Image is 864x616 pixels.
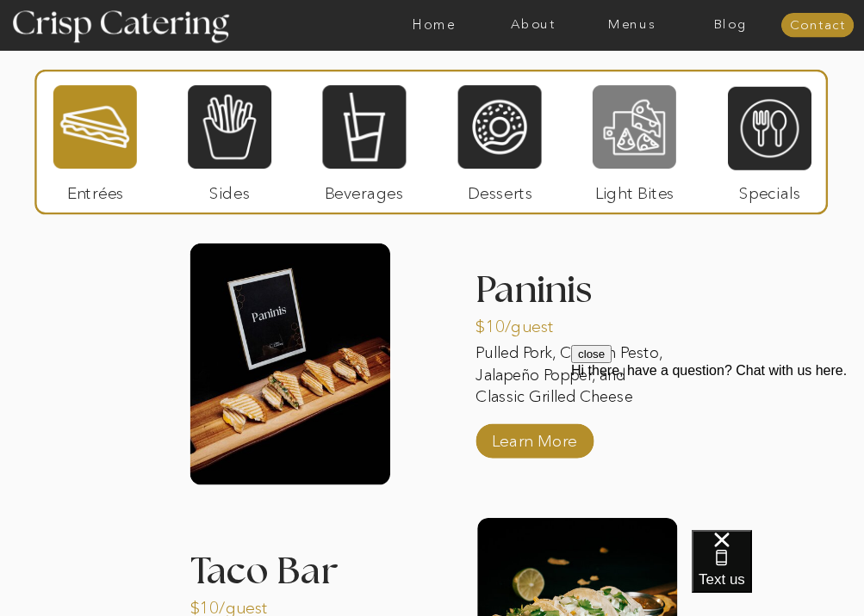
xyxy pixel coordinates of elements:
[692,530,864,616] iframe: podium webchat widget bubble
[476,342,675,410] p: Pulled Pork, Chicken Pesto, Jalapeño Popper, and Classic Grilled Cheese
[487,416,582,458] a: Learn More
[582,18,681,33] a: Menus
[476,301,571,342] p: $10/guest
[452,169,548,210] p: Desserts
[385,18,484,33] a: Home
[722,169,817,210] p: Specials
[681,18,780,33] a: Blog
[190,553,390,571] h3: Taco Bar
[587,169,682,210] p: Light Bites
[47,169,143,210] p: Entrées
[316,169,412,210] p: Beverages
[476,272,675,317] h3: Paninis
[484,18,583,33] a: About
[781,19,854,34] a: Contact
[571,345,864,551] iframe: podium webchat widget prompt
[182,169,277,210] p: Sides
